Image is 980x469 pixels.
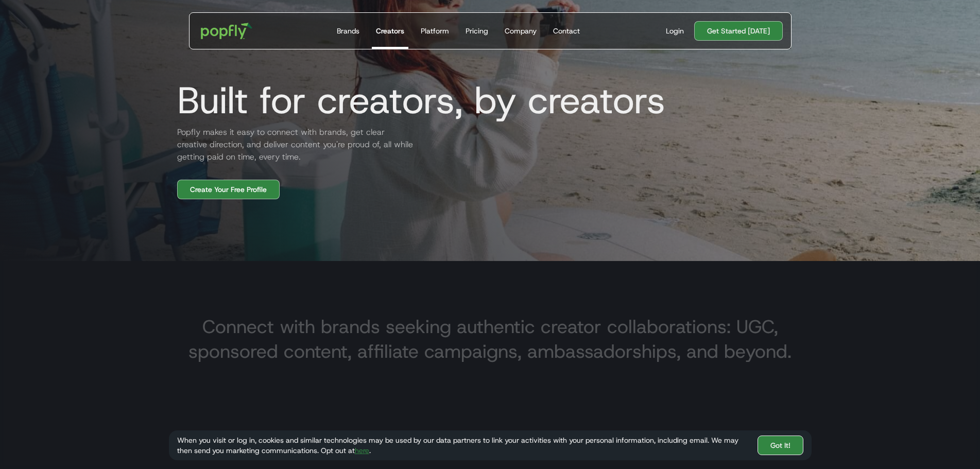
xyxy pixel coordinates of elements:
div: Pricing [466,26,488,36]
a: Get Started [DATE] [694,21,783,41]
div: Brands [337,26,359,36]
a: Login [662,26,688,36]
h2: Popfly makes it easy to connect with brands, get clear creative direction, and deliver content yo... [169,126,416,163]
a: Creators [372,13,408,49]
a: Contact [549,13,584,49]
h1: Built for creators, by creators [169,80,665,121]
div: Company [505,26,537,36]
div: Login [666,26,684,36]
div: Contact [553,26,580,36]
a: Company [501,13,541,49]
div: When you visit or log in, cookies and similar technologies may be used by our data partners to li... [177,435,749,456]
h3: Connect with brands seeking authentic creator collaborations: UGC, sponsored content, affiliate c... [177,314,803,363]
a: Platform [417,13,453,49]
div: Creators [376,26,404,36]
a: Pricing [461,13,492,49]
div: Platform [421,26,449,36]
a: Got It! [758,436,803,455]
a: home [194,15,260,46]
a: Brands [333,13,364,49]
a: Create Your Free Profile [177,180,280,199]
a: here [355,446,369,455]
